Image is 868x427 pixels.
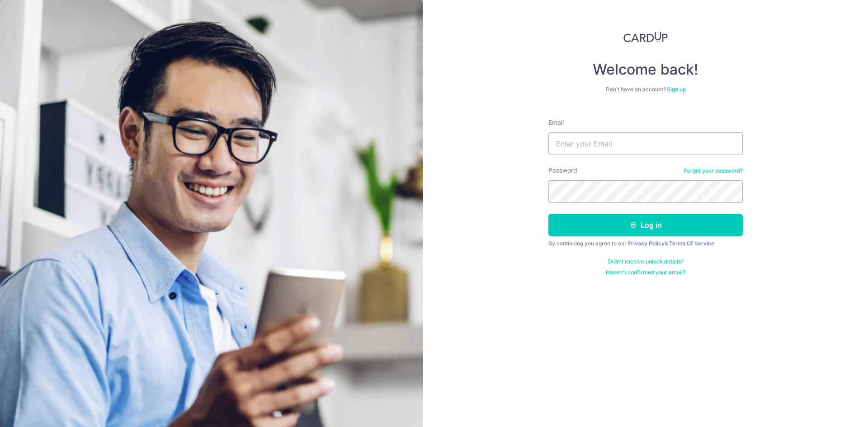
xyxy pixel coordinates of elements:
[627,240,665,247] a: Privacy Policy
[667,86,686,93] a: Sign up
[608,258,684,265] a: Didn't receive unlock details?
[669,240,714,247] a: Terms Of Service
[548,166,577,175] label: Password
[548,240,743,247] div: By continuing you agree to our &
[548,86,743,93] div: Don’t have an account?
[684,167,743,174] a: Forgot your password?
[606,269,685,276] a: Haven't confirmed your email?
[548,61,743,79] h4: Welcome back!
[548,214,743,236] button: Log in
[623,32,668,42] img: CardUp Logo
[548,118,564,127] label: Email
[548,132,743,155] input: Enter your Email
